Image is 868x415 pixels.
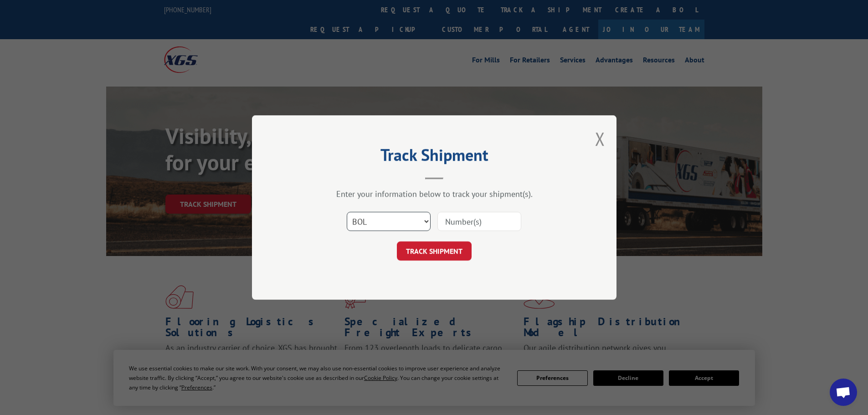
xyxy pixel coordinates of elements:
button: Close modal [595,127,605,151]
div: Enter your information below to track your shipment(s). [298,189,571,199]
h2: Track Shipment [298,149,571,166]
input: Number(s) [437,212,521,231]
a: Open chat [830,379,857,406]
button: TRACK SHIPMENT [397,241,472,261]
